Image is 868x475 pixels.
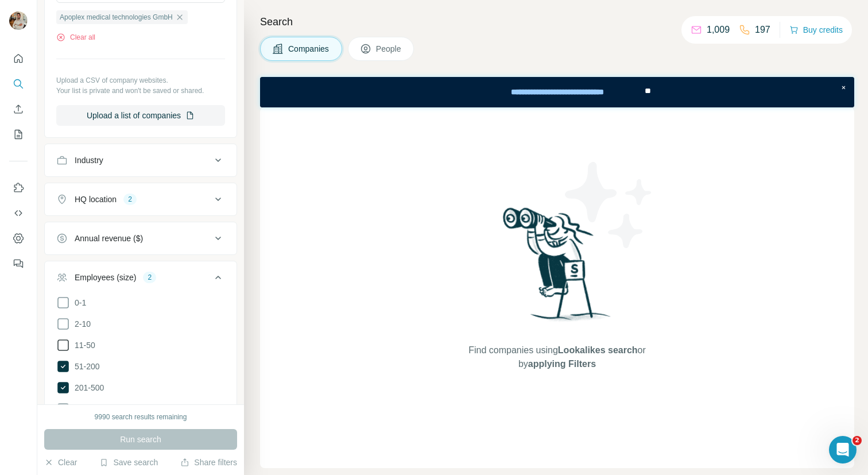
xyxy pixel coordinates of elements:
button: Upload a list of companies [56,105,225,126]
iframe: Banner [260,77,854,107]
button: HQ location2 [45,186,237,213]
span: 201-500 [70,382,104,393]
span: 2-10 [70,318,91,330]
span: 0-1 [70,297,86,308]
button: Clear all [56,32,95,43]
div: 9990 search results remaining [95,412,187,422]
iframe: Intercom live chat [829,436,857,464]
button: Save search [99,457,158,468]
button: Buy credits [789,22,843,38]
button: Clear [44,457,77,468]
span: Lookalikes search [558,345,638,355]
div: Employees (size) [75,272,136,283]
div: Annual revenue ($) [75,233,143,244]
h4: Search [260,14,854,30]
span: 501-1K [70,403,100,415]
p: 197 [755,23,770,37]
div: HQ location [75,194,117,205]
span: applying Filters [528,359,596,369]
p: Your list is private and won't be saved or shared. [56,86,225,96]
p: Upload a CSV of company websites. [56,75,225,86]
button: Enrich CSV [9,99,28,119]
span: Find companies using or by [465,343,649,371]
p: 1,009 [707,23,730,37]
div: Industry [75,155,103,166]
div: 2 [143,272,156,283]
div: 2 [123,194,137,204]
span: People [376,43,402,55]
span: Apoplex medical technologies GmbH [60,12,173,22]
button: Use Surfe API [9,203,28,223]
button: Dashboard [9,228,28,249]
img: Avatar [9,11,28,30]
button: Quick start [9,48,28,69]
button: Share filters [180,457,237,468]
span: Companies [288,43,330,55]
img: Surfe Illustration - Woman searching with binoculars [498,204,617,333]
button: Annual revenue ($) [45,225,237,252]
span: 11-50 [70,339,95,351]
button: Industry [45,146,237,174]
span: 51-200 [70,361,100,372]
button: Use Surfe on LinkedIn [9,177,28,198]
button: My lists [9,124,28,145]
button: Employees (size)2 [45,264,237,296]
span: 2 [852,436,862,445]
button: Search [9,74,28,94]
img: Surfe Illustration - Stars [557,153,661,257]
button: Feedback [9,253,28,274]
